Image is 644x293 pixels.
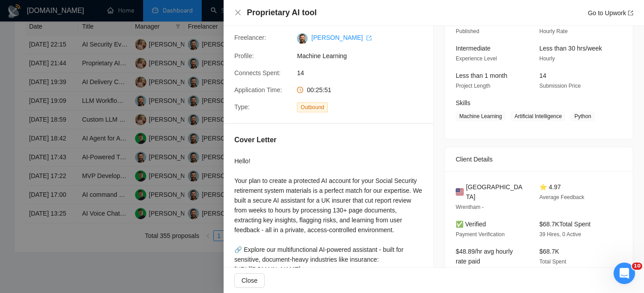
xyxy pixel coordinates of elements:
[539,183,561,191] span: ⭐ 4.97
[511,111,565,121] span: Artificial Intelligence
[234,103,250,110] span: Type:
[539,55,555,62] span: Hourly
[628,10,633,16] span: export
[539,248,559,255] span: $68.7K
[297,68,431,78] span: 14
[234,69,281,76] span: Connects Spent:
[234,52,254,59] span: Profile:
[539,45,602,52] span: Less than 30 hrs/week
[234,34,266,41] span: Freelancer:
[247,7,317,18] h4: Proprietary AI tool
[241,276,258,285] span: Close
[297,51,431,61] span: Machine Learning
[234,273,265,288] button: Close
[456,187,464,197] img: 🇺🇸
[456,28,479,34] span: Published
[539,259,566,265] span: Total Spent
[539,28,568,34] span: Hourly Rate
[456,231,504,238] span: Payment Verification
[234,135,276,145] h5: Cover Letter
[539,83,581,89] span: Submission Price
[456,111,505,121] span: Machine Learning
[456,204,483,210] span: Wrentham -
[456,221,486,228] span: ✅ Verified
[234,9,241,16] span: close
[366,35,372,41] span: export
[466,182,525,202] span: [GEOGRAPHIC_DATA]
[456,72,507,79] span: Less than 1 month
[311,34,372,41] a: [PERSON_NAME] export
[588,9,633,17] a: Go to Upworkexport
[632,263,642,270] span: 10
[539,231,581,238] span: 39 Hires, 0 Active
[307,86,331,93] span: 00:25:51
[456,55,497,62] span: Experience Level
[297,33,308,44] img: c1-JWQDXWEy3CnA6sRtFzzU22paoDq5cZnWyBNc3HWqwvuW0qNnjm1CMP-YmbEEtPC
[234,86,282,93] span: Application Time:
[297,87,303,93] span: clock-circle
[456,83,490,89] span: Project Length
[539,72,547,79] span: 14
[539,221,590,228] span: $68.7K Total Spent
[234,9,241,17] button: Close
[456,99,470,106] span: Skills
[456,147,622,171] div: Client Details
[571,111,594,121] span: Python
[456,248,513,265] span: $48.89/hr avg hourly rate paid
[539,194,585,200] span: Average Feedback
[297,102,328,112] span: Outbound
[456,45,491,52] span: Intermediate
[614,263,635,284] iframe: Intercom live chat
